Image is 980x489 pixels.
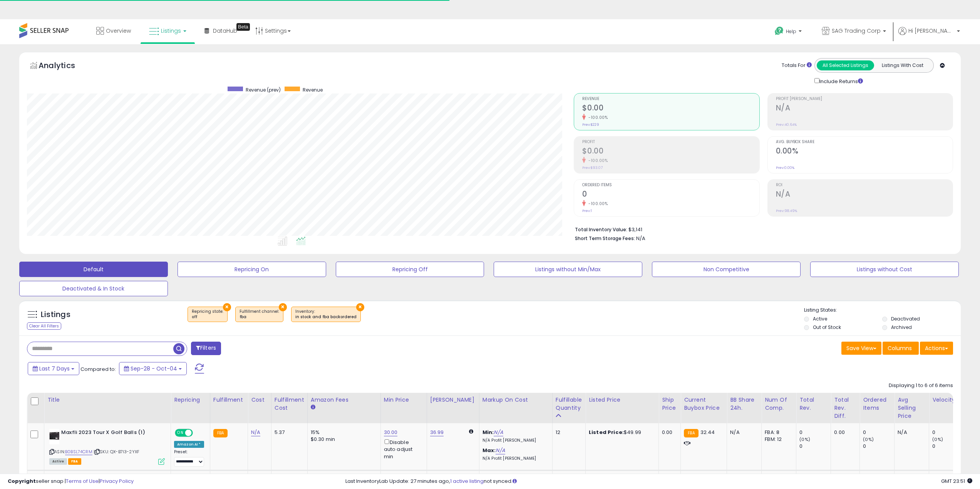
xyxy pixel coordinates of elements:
a: 36.99 [430,429,444,436]
small: -100.00% [586,158,608,164]
div: 5.37 [275,429,302,436]
div: Totals For [782,62,812,69]
small: Prev: 1 [582,209,592,213]
p: N/A Profit [PERSON_NAME] [482,456,546,461]
div: off [192,314,223,320]
h5: Analytics [39,60,90,73]
button: × [279,303,287,311]
a: 30.00 [384,429,398,436]
div: 0 [863,443,894,450]
button: Repricing On [178,262,326,277]
div: Preset: [174,449,204,467]
button: Save View [841,342,881,355]
span: N/A [636,235,645,242]
button: Listings without Min/Max [494,262,642,277]
a: Hi [PERSON_NAME] [898,27,960,44]
small: Prev: 98.49% [776,209,797,213]
span: Revenue [303,87,323,93]
span: Inventory : [295,309,357,320]
span: Repricing state : [192,309,223,320]
span: OFF [192,430,204,436]
div: 0 [932,429,963,436]
small: FBA [213,429,228,437]
a: Settings [250,19,297,42]
p: Listing States: [804,307,961,314]
span: Listings [161,27,181,35]
h2: $0.00 [582,147,759,157]
span: Fulfillment channel : [240,309,279,320]
div: $0.30 min [311,436,375,443]
a: Terms of Use [66,477,99,485]
span: Avg. Buybox Share [776,140,953,144]
button: × [223,303,231,311]
span: Ordered Items [582,183,759,187]
small: -100.00% [586,201,608,207]
div: Repricing [174,396,207,404]
small: (0%) [932,436,943,442]
img: 31Lt0R+5hLL._SL40_.jpg [49,429,59,444]
div: Displaying 1 to 6 of 6 items [889,382,953,389]
span: Profit [582,140,759,144]
div: BB Share 24h. [730,396,758,412]
div: 0.00 [834,429,854,436]
h5: Listings [41,309,70,320]
span: Columns [888,344,912,352]
div: 0 [932,443,963,450]
button: Repricing Off [336,262,484,277]
strong: Copyright [8,477,36,485]
span: All listings currently available for purchase on Amazon [49,458,67,465]
button: Actions [920,342,953,355]
span: DataHub [213,27,237,35]
button: Non Competitive [652,262,801,277]
div: 0 [863,429,894,436]
button: Sep-28 - Oct-04 [119,362,187,375]
label: Active [813,315,827,322]
small: Prev: 0.00% [776,165,794,170]
p: N/A Profit [PERSON_NAME] [482,438,546,443]
span: | SKU: QX-B7I3-2YXF [94,449,139,455]
a: Listings [143,19,192,42]
div: seller snap | | [8,478,134,485]
span: Revenue (prev) [246,87,281,93]
small: (0%) [863,436,874,442]
th: The percentage added to the cost of goods (COGS) that forms the calculator for Min & Max prices. [479,393,552,423]
div: 0 [799,443,831,450]
div: ASIN: [49,429,165,464]
a: Overview [90,19,137,42]
div: Fulfillment [213,396,245,404]
b: Listed Price: [589,429,624,436]
li: $3,141 [575,224,947,234]
button: Listings With Cost [874,60,931,70]
div: Clear All Filters [27,322,61,330]
span: Overview [106,27,131,35]
div: Last InventoryLab Update: 27 minutes ago, not synced. [345,478,972,485]
label: Archived [891,324,912,330]
small: Amazon Fees. [311,404,315,411]
div: in stock and fba backordered [295,314,357,320]
div: Disable auto adjust min [384,438,421,460]
div: Fulfillment Cost [275,396,304,412]
div: N/A [898,429,923,436]
small: (0%) [799,436,810,442]
b: Max: [482,447,496,454]
a: Privacy Policy [100,477,134,485]
div: 15% [311,429,375,436]
b: Maxfli 2023 Tour X Golf Balls (1) [61,429,155,438]
a: N/A [494,429,503,436]
b: Short Term Storage Fees: [575,235,635,242]
div: Num of Comp. [765,396,793,412]
button: Deactivated & In Stock [19,281,168,296]
div: 0.00 [662,429,675,436]
div: Total Rev. [799,396,828,412]
div: N/A [730,429,756,436]
span: Help [786,28,796,35]
a: B0BSL74CRM [65,449,92,455]
div: Amazon AI * [174,441,204,448]
div: [PERSON_NAME] [430,396,476,404]
span: FBA [68,458,81,465]
a: SAG Trading Corp [816,19,892,44]
small: -100.00% [586,115,608,120]
a: N/A [496,447,505,454]
i: Calculated using Dynamic Max Price. [469,429,473,434]
span: Last 7 Days [39,365,70,372]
